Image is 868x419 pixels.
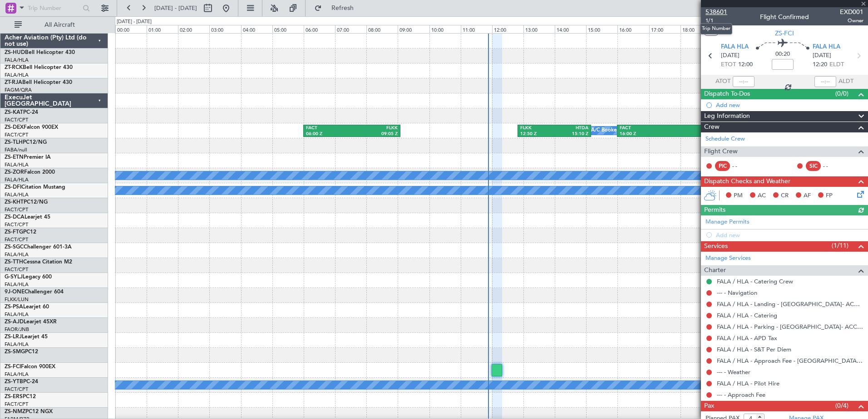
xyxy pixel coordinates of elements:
[5,50,75,55] a: ZS-HUDBell Helicopter 430
[5,401,28,408] a: FACT/CPT
[5,296,29,303] a: FLKK/LUN
[700,23,732,34] div: Trip Number
[760,12,809,22] div: Flight Confirmed
[5,80,72,85] a: ZT-RJABell Helicopter 430
[704,176,790,187] span: Dispatch Checks and Weather
[306,125,352,132] div: FACT
[117,18,152,26] div: [DATE] - [DATE]
[5,170,55,175] a: ZS-ZORFalcon 2000
[5,87,32,93] a: FAGM/QRA
[5,379,38,385] a: ZS-YTBPC-24
[5,386,28,393] a: FACT/CPT
[5,65,73,70] a: ZT-RCKBell Helicopter 430
[5,125,58,130] a: ZS-DEXFalcon 900EX
[5,334,22,340] span: ZS-LRJ
[5,289,64,295] a: 9J-ONEChallenger 604
[461,25,492,33] div: 11:00
[715,161,730,171] div: PIC
[5,259,23,265] span: ZS-TTH
[758,191,766,200] span: AC
[804,191,811,200] span: AF
[704,89,750,99] span: Dispatch To-Dos
[717,391,765,399] a: --- - Approach Fee
[704,111,750,122] span: Leg Information
[5,229,36,235] a: ZS-FTGPC12
[5,110,38,115] a: ZS-KATPC-24
[5,146,27,153] a: FABA/null
[704,146,738,157] span: Flight Crew
[5,259,72,265] a: ZS-TTHCessna Citation M2
[5,274,52,280] a: G-SYLJLegacy 600
[5,311,29,318] a: FALA/HLA
[840,7,863,17] span: EXD001
[806,161,821,171] div: SIC
[5,155,24,160] span: ZS-ETN
[5,185,21,190] span: ZS-DFI
[28,1,80,15] input: Trip Number
[717,323,863,331] a: FALA / HLA - Parking - [GEOGRAPHIC_DATA]- ACC # 1800
[310,1,365,15] button: Refresh
[5,200,24,205] span: ZS-KHT
[840,17,863,24] span: Owner
[835,401,848,410] span: (0/4)
[5,409,25,414] span: ZS-NMZ
[5,236,28,243] a: FACT/CPT
[429,25,461,33] div: 10:00
[5,229,23,235] span: ZS-FTG
[5,319,24,325] span: ZS-AJD
[5,326,29,333] a: FAOR/JNB
[115,25,147,33] div: 00:00
[5,304,49,310] a: ZS-PSALearjet 60
[5,200,48,205] a: ZS-KHTPC12/NG
[5,117,28,123] a: FACT/CPT
[717,334,777,342] a: FALA / HLA - APD Tax
[5,371,29,378] a: FALA/HLA
[717,312,777,319] a: FALA / HLA - Catering
[5,289,25,295] span: 9J-ONE
[832,241,848,250] span: (1/11)
[5,364,21,370] span: ZS-FCI
[5,266,28,273] a: FACT/CPT
[5,155,51,160] a: ZS-ETNPremier IA
[5,274,23,280] span: G-SYLJ
[649,25,681,33] div: 17:00
[324,5,362,11] span: Refresh
[620,131,711,137] div: 16:00 Z
[5,72,29,78] a: FALA/HLA
[5,244,72,250] a: ZS-SGCChallenger 601-3A
[823,162,843,170] div: - -
[398,25,429,33] div: 09:00
[704,241,728,252] span: Services
[704,122,720,132] span: Crew
[335,25,366,33] div: 07:00
[5,185,65,190] a: ZS-DFICitation Mustang
[5,251,29,258] a: FALA/HLA
[5,364,55,370] a: ZS-FCIFalcon 900EX
[10,18,99,32] button: All Aircraft
[5,80,22,85] span: ZT-RJA
[5,125,24,130] span: ZS-DEX
[5,140,47,145] a: ZS-TLHPC12/NG
[5,379,23,385] span: ZS-YTB
[705,254,751,263] a: Manage Services
[147,25,178,33] div: 01:00
[826,191,833,200] span: FP
[554,131,588,137] div: 15:10 Z
[717,368,750,376] a: --- - Weather
[717,357,863,365] a: FALA / HLA - Approach Fee - [GEOGRAPHIC_DATA]- ACC # 1800
[813,51,831,60] span: [DATE]
[178,25,209,33] div: 02:00
[775,29,794,38] span: ZS-FCI
[5,110,23,115] span: ZS-KAT
[5,281,29,288] a: FALA/HLA
[5,132,28,138] a: FACT/CPT
[721,43,749,52] span: FALA HLA
[732,162,753,170] div: - -
[554,125,588,132] div: HTDA
[838,77,853,86] span: ALDT
[835,89,848,98] span: (0/0)
[681,25,712,33] div: 18:00
[5,161,29,168] a: FALA/HLA
[721,51,740,60] span: [DATE]
[304,25,335,33] div: 06:00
